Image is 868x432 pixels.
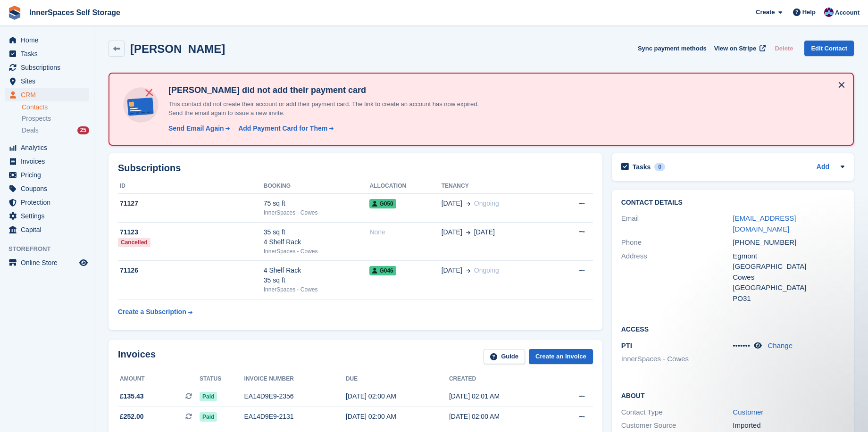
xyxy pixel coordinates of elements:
[165,85,495,96] h4: [PERSON_NAME] did not add their payment card
[733,341,750,349] span: •••••••
[638,41,707,56] button: Sync payment methods
[5,155,89,168] a: menu
[5,88,89,101] a: menu
[346,412,449,422] div: [DATE] 02:00 AM
[238,124,327,133] div: Add Payment Card for Them
[118,266,264,275] div: 71126
[369,199,396,208] span: G050
[5,256,89,269] a: menu
[733,420,844,431] div: Imported
[21,168,77,182] span: Pricing
[5,196,89,209] a: menu
[621,354,733,365] li: InnerSpaces - Cowes
[118,163,593,174] h2: Subscriptions
[804,41,854,56] a: Edit Contact
[234,124,334,133] a: Add Payment Card for Them
[621,390,844,400] h2: About
[200,372,244,387] th: Status
[244,372,346,387] th: Invoice number
[25,5,124,20] a: InnerSpaces Self Storage
[118,307,186,317] div: Create a Subscription
[21,61,77,74] span: Subscriptions
[346,372,449,387] th: Due
[5,141,89,154] a: menu
[244,412,346,422] div: EA14D9E9-2131
[5,182,89,195] a: menu
[654,163,665,171] div: 0
[733,408,763,416] a: Customer
[264,266,370,285] div: 4 Shelf Rack 35 sq ft
[714,44,756,53] span: View on Stripe
[474,266,499,274] span: Ongoing
[21,33,77,47] span: Home
[633,163,651,171] h2: Tasks
[21,209,77,223] span: Settings
[442,179,554,194] th: Tenancy
[768,341,793,349] a: Change
[244,391,346,401] div: EA14D9E9-2356
[21,141,77,154] span: Analytics
[21,47,77,60] span: Tasks
[529,349,593,365] a: Create an Invoice
[474,227,495,237] span: [DATE]
[621,213,733,234] div: Email
[264,208,370,217] div: InnerSpaces - Cowes
[369,179,441,194] th: Allocation
[756,8,775,17] span: Create
[369,227,441,237] div: None
[5,168,89,182] a: menu
[130,42,225,55] h2: [PERSON_NAME]
[118,238,150,247] div: Cancelled
[733,282,844,293] div: [GEOGRAPHIC_DATA]
[121,85,161,125] img: no-card-linked-e7822e413c904bf8b177c4d89f31251c4716f9871600ec3ca5bfc59e148c83f4.svg
[621,407,733,418] div: Contact Type
[22,126,39,135] span: Deals
[621,199,844,207] h2: Contact Details
[474,199,499,207] span: Ongoing
[835,8,860,17] span: Account
[264,247,370,256] div: InnerSpaces - Cowes
[449,391,552,401] div: [DATE] 02:01 AM
[733,261,844,272] div: [GEOGRAPHIC_DATA]
[8,244,94,254] span: Storefront
[118,303,192,321] a: Create a Subscription
[120,391,144,401] span: £135.43
[449,412,552,422] div: [DATE] 02:00 AM
[369,266,396,275] span: G046
[710,41,768,56] a: View on Stripe
[449,372,552,387] th: Created
[621,237,733,248] div: Phone
[21,223,77,236] span: Capital
[442,266,462,275] span: [DATE]
[442,199,462,208] span: [DATE]
[118,227,264,237] div: 71123
[21,155,77,168] span: Invoices
[264,179,370,194] th: Booking
[5,209,89,223] a: menu
[8,6,22,20] img: stora-icon-8386f47178a22dfd0bd8f6a31ec36ba5ce8667c1dd55bd0f319d3a0aa187defe.svg
[621,324,844,333] h2: Access
[621,420,733,431] div: Customer Source
[621,251,733,304] div: Address
[118,199,264,208] div: 71127
[77,126,89,134] div: 25
[118,349,156,365] h2: Invoices
[22,125,89,135] a: Deals 25
[733,272,844,283] div: Cowes
[200,412,217,422] span: Paid
[621,341,632,349] span: PTI
[733,251,844,262] div: Egmont
[78,257,89,268] a: Preview store
[5,75,89,88] a: menu
[21,182,77,195] span: Coupons
[21,88,77,101] span: CRM
[802,8,816,17] span: Help
[120,412,144,422] span: £252.00
[5,33,89,47] a: menu
[442,227,462,237] span: [DATE]
[21,256,77,269] span: Online Store
[733,214,796,233] a: [EMAIL_ADDRESS][DOMAIN_NAME]
[346,391,449,401] div: [DATE] 02:00 AM
[817,162,829,173] a: Add
[200,392,217,401] span: Paid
